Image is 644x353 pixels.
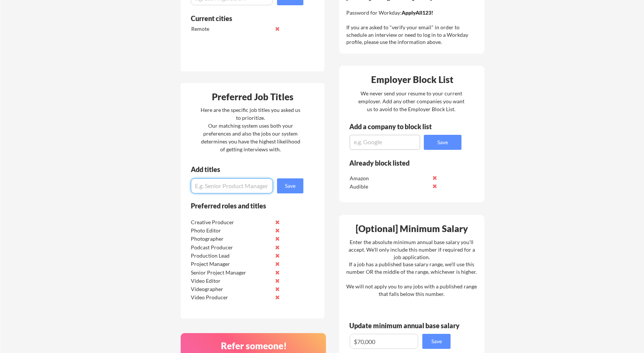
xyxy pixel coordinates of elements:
strong: ApplyAll123! [402,9,433,16]
button: Save [277,178,303,193]
div: Remote [191,25,271,33]
div: Already block listed [349,160,451,166]
div: Creative Producer [191,219,270,226]
div: Preferred roles and titles [191,202,293,209]
div: Podcast Producer [191,244,270,251]
div: Photographer [191,235,270,243]
div: Add a company to block list [349,123,443,130]
input: E.g. $100,000 [350,334,418,349]
div: Photo Editor [191,227,270,234]
input: E.g. Senior Product Manager [191,178,273,193]
div: Senior Project Manager [191,269,270,276]
div: Current cities [191,15,295,22]
div: Here are the specific job titles you asked us to prioritize. Our matching system uses both your p... [199,106,302,153]
div: Audible [350,183,429,190]
div: Production Lead [191,252,270,259]
div: Add titles [191,166,297,173]
button: Save [424,135,461,150]
div: [Optional] Minimum Salary [342,224,482,233]
div: Video Editor [191,277,270,285]
div: Enter the absolute minimum annual base salary you'll accept. We'll only include this number if re... [346,238,477,297]
div: Refer someone! [184,341,324,350]
div: Employer Block List [342,75,482,84]
div: Amazon [350,175,429,182]
div: We never send your resume to your current employer. Add any other companies you want us to avoid ... [358,89,465,113]
div: Project Manager [191,260,270,268]
div: Videographer [191,285,270,293]
button: Save [422,334,451,349]
div: Preferred Job Titles [183,92,323,101]
div: Update minimum annual base salary [349,322,462,329]
div: Video Producer [191,294,270,301]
